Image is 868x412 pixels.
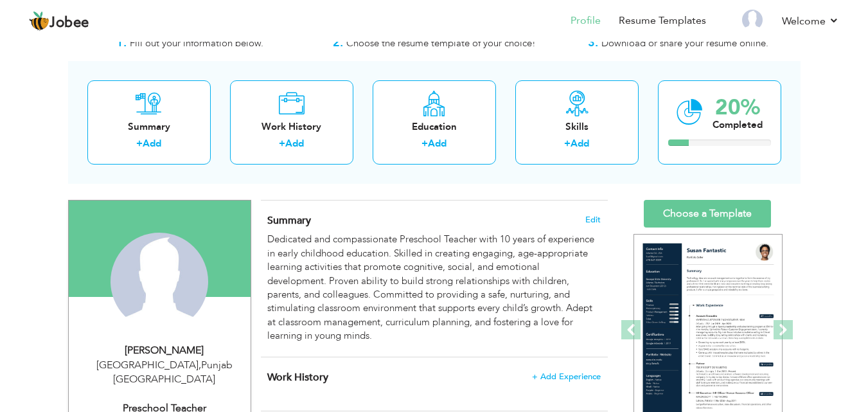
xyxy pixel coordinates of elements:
a: Profile [571,13,601,28]
a: Add [571,137,589,150]
div: 20% [713,97,763,118]
img: Profile Img [742,10,763,30]
div: Completed [713,118,763,132]
div: Skills [526,120,628,134]
label: + [136,137,143,150]
a: Add [143,137,161,150]
span: Edit [585,215,601,224]
strong: 3. [588,35,598,51]
div: Dedicated and compassionate Preschool Teacher with 10 years of experience in early childhood educ... [267,233,600,343]
strong: 1. [116,35,127,51]
strong: 2. [333,35,343,51]
div: Education [383,120,486,134]
span: Summary [267,213,311,228]
h4: Adding a summary is a quick and easy way to highlight your experience and interests. [267,214,600,227]
span: + Add Experience [532,372,601,381]
a: Add [285,137,304,150]
div: Work History [240,120,343,134]
div: [PERSON_NAME] [78,343,251,358]
span: , [199,358,201,372]
label: + [279,137,285,150]
a: Add [428,137,447,150]
span: Jobee [49,16,89,30]
span: Choose the resume template of your choice! [346,37,536,49]
img: Mariyam Nawaz [111,233,208,330]
span: Work History [267,370,328,384]
label: + [421,137,428,150]
a: Jobee [29,11,89,31]
a: Welcome [782,13,839,29]
a: Choose a Template [644,200,771,228]
div: Summary [98,120,200,134]
label: + [564,137,571,150]
span: Fill out your information below. [130,37,263,49]
img: jobee.io [29,11,49,31]
span: Download or share your resume online. [601,37,768,49]
a: Resume Templates [619,13,706,28]
h4: This helps to show the companies you have worked for. [267,371,600,384]
div: [GEOGRAPHIC_DATA] Punjab [GEOGRAPHIC_DATA] [78,358,251,388]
